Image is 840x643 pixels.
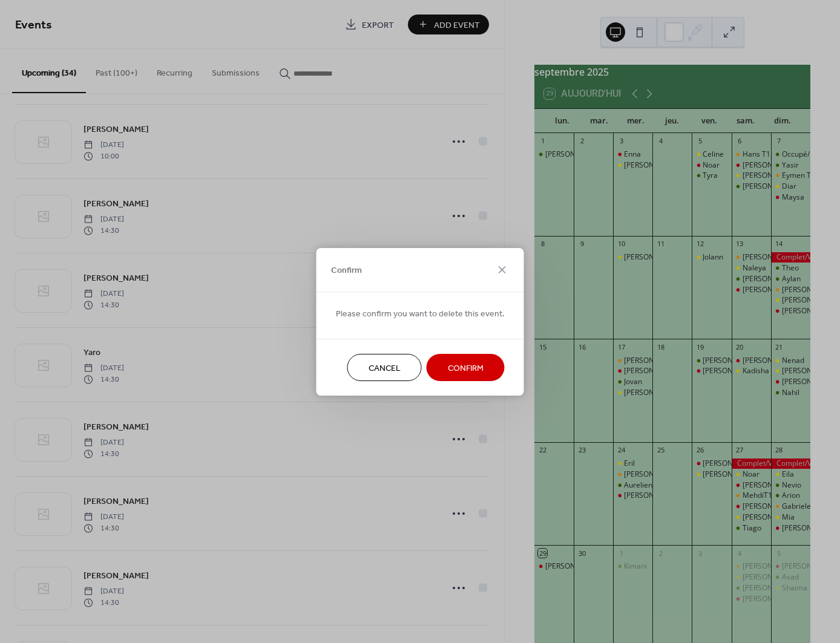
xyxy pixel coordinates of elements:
span: Confirm [448,362,484,374]
button: Confirm [427,354,505,381]
button: Cancel [347,354,422,381]
span: Please confirm you want to delete this event. [336,307,505,320]
span: Cancel [369,362,401,374]
span: Confirm [331,264,362,277]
